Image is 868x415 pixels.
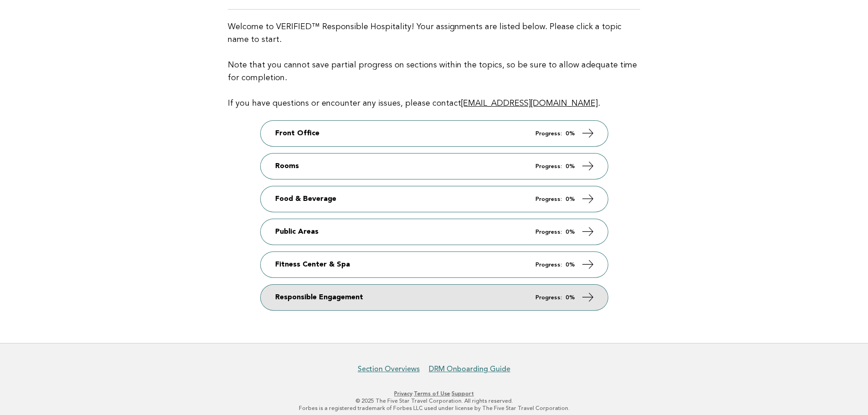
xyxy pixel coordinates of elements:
a: Privacy [394,390,412,397]
a: Support [452,390,474,397]
a: Section Overviews [358,364,420,374]
em: Progress: [535,164,562,169]
strong: 0% [565,131,575,137]
em: Progress: [535,229,562,235]
em: Progress: [535,262,562,268]
a: Rooms Progress: 0% [261,154,608,179]
a: DRM Onboarding Guide [429,364,510,374]
strong: 0% [565,262,575,268]
p: Welcome to VERIFIED™ Responsible Hospitality! Your assignments are listed below. Please click a t... [228,20,640,110]
em: Progress: [535,196,562,202]
a: Responsible Engagement Progress: 0% [261,285,608,310]
strong: 0% [565,196,575,202]
p: · · [155,390,713,397]
strong: 0% [565,164,575,169]
a: Terms of Use [414,390,450,397]
a: Fitness Center & Spa Progress: 0% [261,252,608,277]
em: Progress: [535,295,562,301]
em: Progress: [535,131,562,137]
a: Food & Beverage Progress: 0% [261,186,608,212]
a: Public Areas Progress: 0% [261,219,608,245]
strong: 0% [565,295,575,301]
p: Forbes is a registered trademark of Forbes LLC used under license by The Five Star Travel Corpora... [155,405,713,412]
strong: 0% [565,229,575,235]
a: Front Office Progress: 0% [261,121,608,146]
a: [EMAIL_ADDRESS][DOMAIN_NAME] [461,99,598,108]
p: © 2025 The Five Star Travel Corporation. All rights reserved. [155,397,713,405]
